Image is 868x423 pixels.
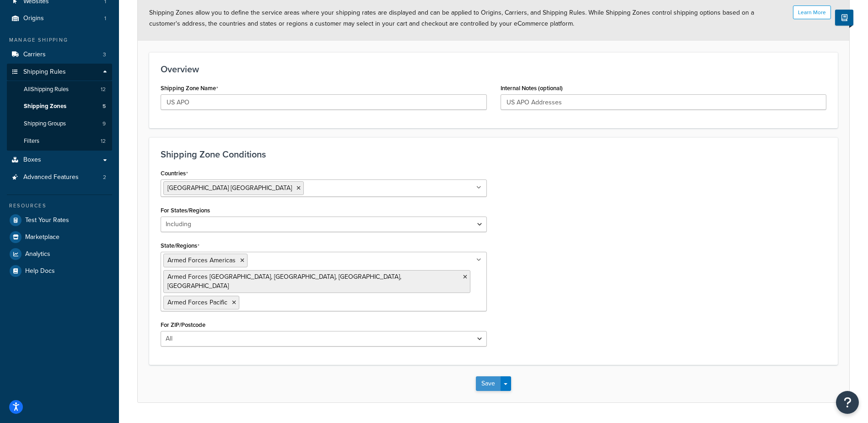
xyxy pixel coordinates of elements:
span: Boxes [23,156,41,164]
a: Shipping Rules [7,64,112,81]
div: Manage Shipping [7,36,112,44]
a: Origins1 [7,10,112,27]
span: 3 [103,51,106,59]
a: Test Your Rates [7,212,112,228]
a: Shipping Zones5 [7,98,112,115]
a: AllShipping Rules12 [7,81,112,98]
li: Origins [7,10,112,27]
h3: Shipping Zone Conditions [161,149,826,159]
span: 5 [102,103,106,110]
li: Filters [7,133,112,150]
a: Marketplace [7,229,112,245]
span: Armed Forces Americas [167,255,236,265]
li: Shipping Groups [7,115,112,132]
span: Armed Forces [GEOGRAPHIC_DATA], [GEOGRAPHIC_DATA], [GEOGRAPHIC_DATA], [GEOGRAPHIC_DATA] [167,272,401,291]
a: Boxes [7,152,112,168]
button: Learn More [793,5,831,19]
span: Carriers [23,51,46,59]
span: [GEOGRAPHIC_DATA] [GEOGRAPHIC_DATA] [167,183,292,193]
span: Origins [23,15,44,22]
span: Shipping Rules [23,68,66,76]
button: Open Resource Center [836,391,859,414]
li: Carriers [7,46,112,63]
span: Shipping Zones allow you to define the service areas where your shipping rates are displayed and ... [149,8,754,28]
a: Filters12 [7,133,112,150]
span: 12 [101,86,106,93]
a: Analytics [7,246,112,262]
span: Marketplace [25,233,59,241]
span: 1 [104,15,106,22]
li: Advanced Features [7,169,112,186]
label: Countries [161,170,188,177]
span: 2 [103,174,106,181]
span: Test Your Rates [25,217,69,224]
span: Analytics [25,250,50,258]
div: Resources [7,202,112,210]
span: Shipping Zones [24,103,66,110]
label: Internal Notes (optional) [501,85,563,92]
a: Help Docs [7,263,112,279]
span: Advanced Features [23,174,79,181]
button: Save [476,376,501,391]
span: 12 [101,137,106,145]
label: For ZIP/Postcode [161,321,205,328]
h3: Overview [161,64,826,74]
button: Show Help Docs [835,10,853,26]
label: For States/Regions [161,207,210,214]
span: Help Docs [25,267,55,275]
li: Shipping Zones [7,98,112,115]
span: Filters [24,137,39,145]
label: State/Regions [161,242,199,249]
span: 9 [102,120,106,128]
span: Shipping Groups [24,120,66,128]
a: Advanced Features2 [7,169,112,186]
span: All Shipping Rules [24,86,69,93]
label: Shipping Zone Name [161,85,218,92]
span: Armed Forces Pacific [167,298,227,307]
a: Carriers3 [7,46,112,63]
li: Shipping Rules [7,64,112,151]
a: Shipping Groups9 [7,115,112,132]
